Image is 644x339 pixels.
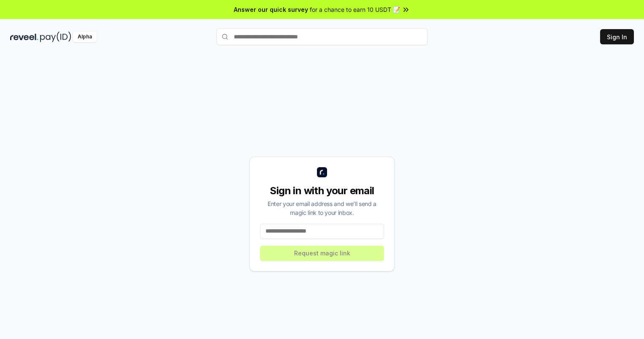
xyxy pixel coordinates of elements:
div: Enter your email address and we’ll send a magic link to your inbox. [260,199,384,217]
div: Alpha [73,32,97,42]
img: logo_small [317,167,327,177]
div: Sign in with your email [260,184,384,198]
img: reveel_dark [10,32,38,42]
span: Answer our quick survey [234,5,308,14]
button: Sign In [600,29,634,44]
img: pay_id [40,32,71,42]
span: for a chance to earn 10 USDT 📝 [310,5,400,14]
